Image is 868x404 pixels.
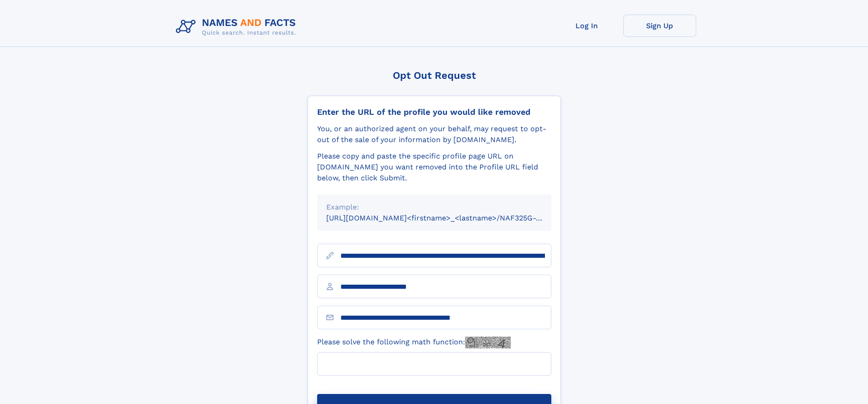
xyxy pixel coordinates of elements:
img: Logo Names and Facts [172,15,303,39]
a: Log In [550,15,623,37]
div: Enter the URL of the profile you would like removed [317,107,551,117]
label: Please solve the following math function: [317,337,511,348]
div: Example: [326,202,542,213]
small: [URL][DOMAIN_NAME]<firstname>_<lastname>/NAF325G-xxxxxxxx [326,214,569,222]
a: Sign Up [623,15,696,37]
div: You, or an authorized agent on your behalf, may request to opt-out of the sale of your informatio... [317,123,551,145]
div: Please copy and paste the specific profile page URL on [DOMAIN_NAME] you want removed into the Pr... [317,151,551,184]
div: Opt Out Request [308,70,561,81]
